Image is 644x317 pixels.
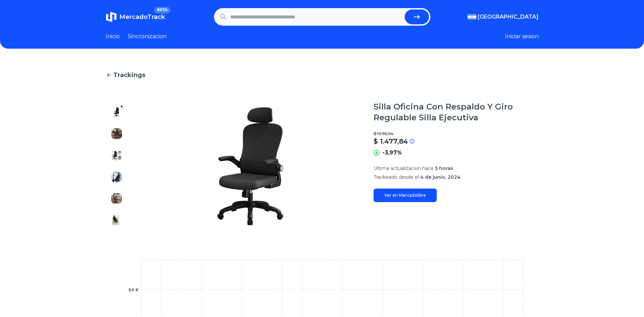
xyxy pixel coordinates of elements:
span: Ultima actualizacion hace [374,165,434,171]
span: Trackings [113,70,145,80]
img: MercadoTrack [106,11,117,22]
span: BETA [154,7,170,14]
h1: Silla Oficina Con Respaldo Y Giro Regulable Silla Ejecutiva [374,101,539,123]
p: $ 1.477,84 [374,137,408,146]
span: MercadoTrack [119,13,165,21]
img: Silla Oficina Con Respaldo Y Giro Regulable Silla Ejecutiva [111,107,122,118]
a: Inicio [106,32,120,41]
span: Trackeado desde el [374,174,419,180]
a: Ver en Mercadolibre [374,189,437,202]
tspan: $4 K [128,288,139,292]
a: Trackings [106,70,539,80]
button: [GEOGRAPHIC_DATA] [468,13,539,21]
span: 4 de junio, 2024 [420,174,460,180]
p: $ 1.538,94 [374,131,539,137]
img: Silla Oficina Con Respaldo Y Giro Regulable Silla Ejecutiva [111,193,122,204]
a: Sincronizacion [128,32,167,41]
img: Silla Oficina Con Respaldo Y Giro Regulable Silla Ejecutiva [111,172,122,182]
span: 5 horas [435,165,453,171]
a: MercadoTrackBETA [106,11,165,22]
img: Argentina [468,14,476,20]
img: Silla Oficina Con Respaldo Y Giro Regulable Silla Ejecutiva [111,215,122,226]
p: -3,97% [382,149,402,157]
img: Silla Oficina Con Respaldo Y Giro Regulable Silla Ejecutiva [141,101,360,231]
button: Iniciar sesion [505,32,539,41]
img: Silla Oficina Con Respaldo Y Giro Regulable Silla Ejecutiva [111,128,122,139]
img: Silla Oficina Con Respaldo Y Giro Regulable Silla Ejecutiva [111,150,122,161]
span: [GEOGRAPHIC_DATA] [478,13,539,21]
